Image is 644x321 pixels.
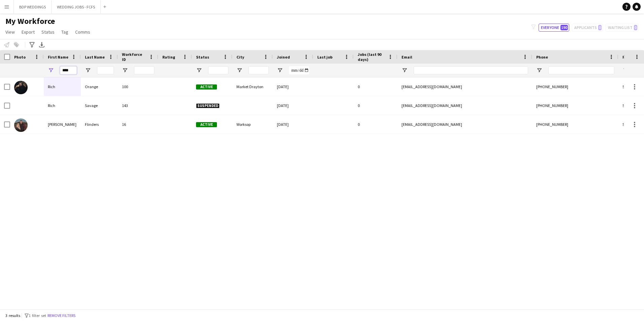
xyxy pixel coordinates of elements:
button: BDP WEDDINGS [14,0,52,13]
div: [EMAIL_ADDRESS][DOMAIN_NAME] [397,96,532,115]
span: Email [401,55,412,60]
span: Last Name [85,55,105,60]
button: Open Filter Menu [48,67,54,73]
img: Richard Flinders [14,118,28,132]
a: Comms [72,28,93,36]
div: Market Drayton [232,77,273,96]
span: Tag [61,29,68,35]
button: WEDDING JOBS - FCFS [52,0,101,13]
div: 143 [118,96,158,115]
span: 190 [560,25,568,30]
div: 0 [354,77,397,96]
button: Open Filter Menu [277,67,283,73]
span: Active [196,122,217,127]
a: Tag [59,28,71,36]
app-action-btn: Export XLSX [38,41,46,49]
span: Status [196,55,209,60]
div: [EMAIL_ADDRESS][DOMAIN_NAME] [397,77,532,96]
span: Profile [622,55,636,60]
button: Open Filter Menu [401,67,408,73]
span: First Name [48,55,68,60]
span: Photo [14,55,26,60]
div: 0 [354,115,397,134]
div: [DATE] [273,77,313,96]
div: Orange [81,77,118,96]
div: [PERSON_NAME] [44,115,81,134]
span: Export [22,29,35,35]
div: Worksop [232,115,273,134]
span: Suspended [196,103,220,108]
span: Active [196,84,217,90]
a: Export [19,28,37,36]
input: Last Name Filter Input [97,66,114,74]
input: Joined Filter Input [289,66,309,74]
div: [DATE] [273,96,313,115]
div: 0 [354,96,397,115]
div: Flinders [81,115,118,134]
div: [PHONE_NUMBER] [532,77,618,96]
div: 100 [118,77,158,96]
a: View [3,28,18,36]
input: First Name Filter Input [60,66,77,74]
span: Last job [317,55,332,60]
span: 1 filter set [29,313,46,318]
input: City Filter Input [249,66,269,74]
div: [EMAIL_ADDRESS][DOMAIN_NAME] [397,115,532,134]
button: Open Filter Menu [122,67,128,73]
app-action-btn: Advanced filters [28,41,36,49]
div: [PHONE_NUMBER] [532,96,618,115]
div: 16 [118,115,158,134]
button: Open Filter Menu [196,67,202,73]
input: Email Filter Input [414,66,528,74]
div: Savage [81,96,118,115]
input: Status Filter Input [208,66,228,74]
span: My Workforce [5,16,55,26]
div: Rich [44,96,81,115]
button: Open Filter Menu [622,67,629,73]
span: Jobs (last 90 days) [358,52,385,62]
img: Rich Orange [14,81,28,94]
button: Open Filter Menu [85,67,91,73]
span: Joined [277,55,290,60]
button: Everyone190 [539,24,569,32]
span: Rating [162,55,175,60]
button: Open Filter Menu [236,67,243,73]
span: Workforce ID [122,52,146,62]
span: Phone [536,55,548,60]
div: Rich [44,77,81,96]
span: City [236,55,244,60]
input: Workforce ID Filter Input [134,66,154,74]
button: Remove filters [46,312,77,319]
a: Status [39,28,57,36]
span: Comms [75,29,90,35]
div: [PHONE_NUMBER] [532,115,618,134]
input: Phone Filter Input [548,66,614,74]
div: [DATE] [273,115,313,134]
span: Status [41,29,55,35]
span: View [5,29,15,35]
button: Open Filter Menu [536,67,542,73]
